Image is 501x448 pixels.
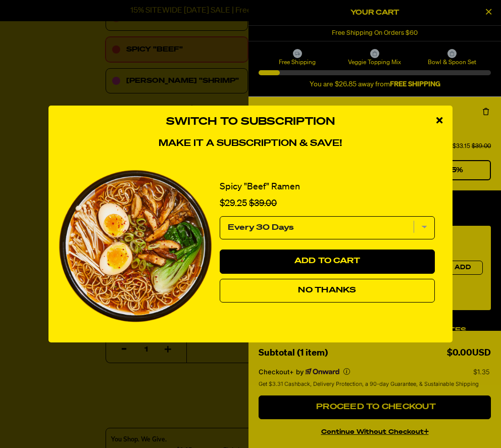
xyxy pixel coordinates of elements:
img: View Spicy "Beef" Ramen [59,170,212,322]
a: Spicy "Beef" Ramen [220,180,300,194]
div: 1 of 1 [59,160,442,332]
span: $29.25 [220,199,247,208]
select: subscription frequency [220,216,435,239]
button: No Thanks [220,279,435,303]
span: No Thanks [298,286,356,294]
iframe: Marketing Popup [5,402,107,443]
span: Add to Cart [294,257,361,265]
div: close modal [426,106,453,136]
h3: Switch to Subscription [59,116,442,128]
button: Add to Cart [220,250,435,274]
span: $39.00 [249,199,277,208]
h4: Make it a subscription & save! [59,138,442,150]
